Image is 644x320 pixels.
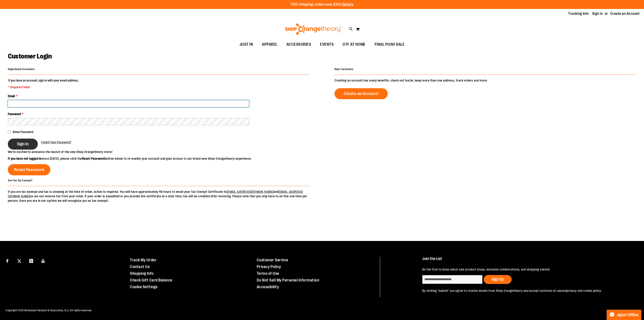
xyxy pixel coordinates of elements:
a: terms of use [544,289,562,292]
legend: If you have an account, sign in with your email address. [8,78,79,89]
span: ACCESSORIES [286,39,311,49]
strong: If you have not logged in [8,157,42,160]
span: OTF AT HOME [343,39,366,49]
a: Create an Account [610,11,640,16]
a: Customer Service [257,258,288,262]
span: APPAREL [262,39,278,49]
p: since [DATE], please click the button below to re-enable your account and gain access to our bran... [8,156,322,161]
a: Forgot Your Password? [41,140,71,144]
span: JUST IN [239,39,253,49]
span: Sign In [17,142,29,146]
span: Copyright 2025 Bensussen Deutsch & Associates, LLC. All rights reserved. [6,309,92,312]
button: Agent Offline [607,310,641,320]
a: Do Not Sell My Personal Information [257,278,319,282]
strong: Reset Password [82,157,105,160]
a: Check Gift Card Balance [130,278,172,282]
a: EVENTS [316,39,338,50]
button: Sign In [8,139,38,150]
span: Sign Up [491,277,504,281]
p: If you are tax exempt and tax is showing at the time of order, action is required. You will have ... [8,189,309,203]
a: Privacy Policy [257,264,281,269]
span: Customer Login [8,52,52,60]
p: By clicking "submit" you agree to receive emails from Shop Orangetheory and accept our and [422,288,630,293]
a: FINAL PUSH SALE [370,39,409,50]
a: JUST IN [235,39,258,50]
span: Password [8,112,21,116]
span: Create an Account [344,91,379,96]
a: privacy and cookie policy. [567,289,602,292]
a: Visit our Facebook page [3,257,11,264]
img: Twitter [17,259,21,263]
a: Terms of Use [257,271,279,276]
p: FREE Shipping, orders over $150. [291,2,354,7]
strong: New Customers [335,68,354,71]
img: Shop Orangetheory [284,24,342,35]
a: Visit our Youtube page [39,257,47,264]
a: Details [342,2,354,6]
span: FINAL PUSH SALE [375,39,405,49]
a: Create an Account [335,88,388,99]
span: Reset Password [14,167,44,172]
span: EVENTS [320,39,334,49]
strong: Registered Customers [8,68,35,71]
span: Forgot Your Password? [41,140,71,144]
input: enter email [422,275,483,284]
a: APPAREL [257,39,282,50]
a: Cookie Settings [130,285,158,289]
span: Email [8,94,15,98]
span: Agent Offline [617,313,638,317]
span: * Required Fields [8,85,79,89]
a: Shopping Info [130,271,154,276]
a: OTF AT HOME [338,39,370,50]
h4: Join the List [422,257,630,265]
a: Reset Password [8,164,50,175]
a: Contact Us [130,264,150,269]
a: Tracking Info [568,11,589,16]
a: [EMAIL_ADDRESS][DOMAIN_NAME] [227,190,273,193]
a: Accessibility [257,285,279,289]
a: Sign In [592,11,603,16]
p: Be the first to know about new product drops, exclusive collaborations, and shopping events! [422,267,630,272]
a: Visit our Instagram page [27,257,35,264]
button: Sign Up [484,275,512,284]
p: We’re excited to announce the launch of the new Shop Orangetheory store! [8,150,322,154]
a: ACCESSORIES [282,39,316,50]
p: Creating an account has many benefits: check out faster, keep more than one address, track orders... [335,78,636,83]
strong: Are You Tax Exempt? [8,179,33,182]
span: Show Password [13,130,33,134]
a: Track My Order [130,258,157,262]
a: Visit our X page [15,257,23,264]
